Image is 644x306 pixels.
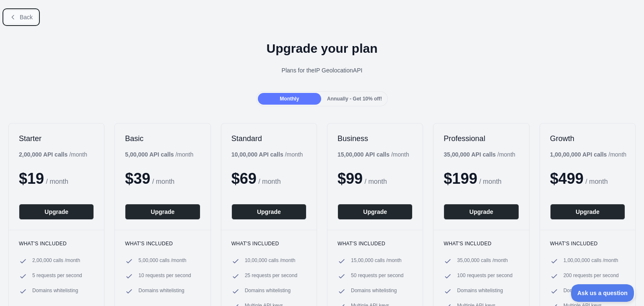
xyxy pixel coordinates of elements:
h2: Business [338,134,413,144]
h2: Professional [444,134,519,144]
b: 15,00,000 API calls [338,151,390,158]
span: $ 199 [444,170,477,187]
div: / month [338,150,409,159]
h2: Standard [231,134,306,144]
span: $ 69 [231,170,257,187]
iframe: Toggle Customer Support [571,284,636,302]
b: 35,00,000 API calls [444,151,496,158]
div: / month [550,150,626,159]
div: / month [444,150,515,159]
h2: Growth [550,134,625,144]
b: 10,00,000 API calls [231,151,283,158]
span: $ 99 [338,170,363,187]
div: / month [231,150,303,159]
b: 1,00,00,000 API calls [550,151,607,158]
span: $ 499 [550,170,584,187]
